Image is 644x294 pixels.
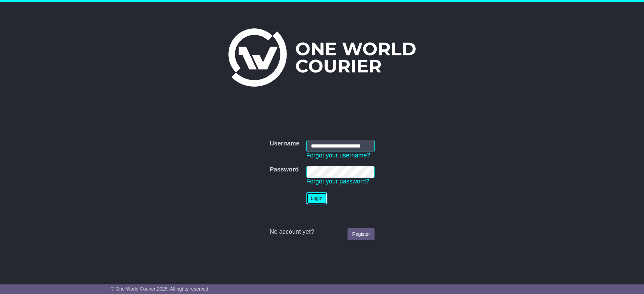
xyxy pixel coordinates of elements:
[111,286,210,292] span: © One World Courier 2025. All rights reserved.
[228,28,415,87] img: One World
[348,228,374,240] a: Register
[306,192,327,204] button: Login
[269,140,299,148] label: Username
[306,152,370,159] a: Forgot your username?
[269,166,299,174] label: Password
[269,228,374,236] div: No account yet?
[306,178,369,185] a: Forgot your password?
